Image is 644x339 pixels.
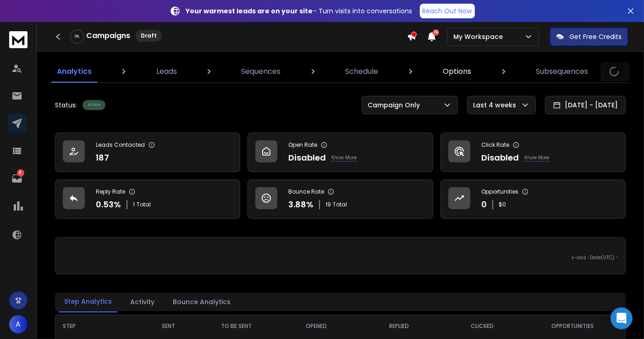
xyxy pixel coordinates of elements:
button: Get Free Credits [550,28,628,46]
a: Sequences [236,61,286,83]
p: Reach Out Now [423,6,472,16]
p: Leads [156,66,177,77]
a: 8 [8,169,26,188]
a: Schedule [340,61,384,83]
a: Leads [151,61,182,83]
p: Know More [524,154,550,161]
a: Leads Contacted187 [55,133,240,172]
p: Status: [55,100,77,110]
a: Bounce Rate3.88%19Total [248,179,433,219]
div: Active [83,100,105,110]
button: Bounce Analytics [167,292,236,312]
a: Open RateDisabledKnow More [248,133,433,172]
th: OPENED [278,315,354,337]
p: Opportunities [481,188,518,195]
button: A [9,315,28,333]
p: Know More [331,154,357,161]
span: Total [137,201,151,208]
p: 0.53 % [96,198,121,211]
p: Disabled [481,151,519,164]
a: Subsequences [530,61,594,83]
p: 8 [17,169,24,177]
p: Schedule [345,66,378,77]
a: Analytics [51,61,97,83]
p: $ 0 [499,201,506,208]
button: [DATE] - [DATE] [545,96,626,114]
p: Options [443,66,471,77]
span: 16 [433,29,439,36]
th: SENT [143,315,194,337]
strong: Your warmest leads are on your site [186,6,313,16]
a: Opportunities0$0 [440,179,626,219]
h1: Campaigns [86,30,130,41]
a: Options [437,61,477,83]
p: Get Free Credits [569,32,622,41]
p: Subsequences [536,66,588,77]
th: CLICKED [444,315,520,337]
p: Disabled [288,151,326,164]
div: Draft [136,30,162,42]
p: Sequences [242,66,281,77]
a: Reply Rate0.53%1Total [55,179,240,219]
p: – Turn visits into conversations [186,6,413,16]
a: Click RateDisabledKnow More [440,133,626,172]
p: My Workspace [453,32,506,41]
p: Bounce Rate [288,188,324,195]
button: Activity [125,292,160,312]
div: Open Intercom Messenger [611,307,633,329]
p: 0 % [75,34,79,39]
th: STEP [55,315,143,337]
p: Reply Rate [96,188,125,195]
th: OPPORTUNITIES [520,315,625,337]
p: 187 [96,151,109,164]
th: REPLIED [354,315,444,337]
p: Click Rate [481,141,509,149]
span: 19 [325,201,331,208]
p: Leads Contacted [96,141,145,149]
a: Reach Out Now [420,4,475,18]
p: Last 4 weeks [473,100,520,110]
th: TO BE SENT [194,315,278,337]
img: logo [9,31,28,48]
p: 3.88 % [288,198,314,211]
span: Total [333,201,347,208]
p: x-axis : Date(UTC) [63,254,618,261]
p: Open Rate [288,141,317,149]
button: Step Analytics [59,291,117,312]
p: Campaign Only [368,100,424,110]
p: Analytics [57,66,92,77]
span: 1 [133,201,135,208]
p: 0 [481,198,487,211]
